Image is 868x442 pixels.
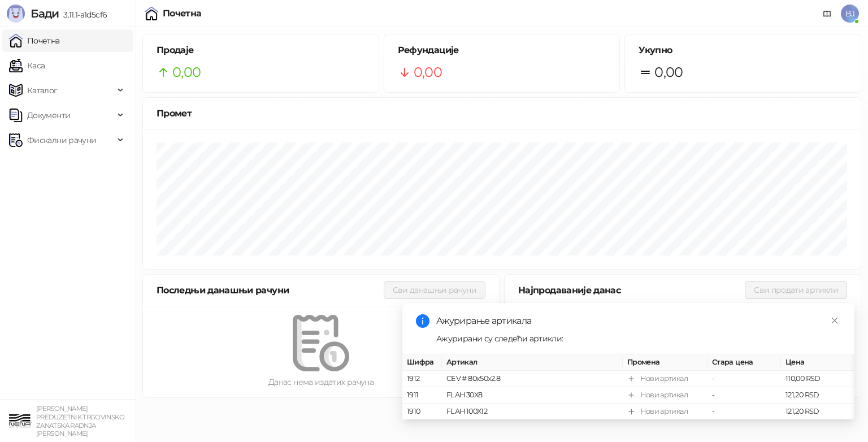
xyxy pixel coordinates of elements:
[9,410,32,432] img: 64x64-companyLogo-82da5d90-fd56-4d4e-a6cd-cc51c66be7ee.png
[9,29,60,52] a: Почетна
[841,5,859,23] span: BJ
[781,371,854,387] td: 110,00 RSD
[157,283,384,297] div: Последњи данашњи рачуни
[442,354,623,371] th: Артикал
[36,405,124,437] small: [PERSON_NAME] PREDUZETNIK TRGOVINSKO ZANATSKA RADNJA [PERSON_NAME]
[27,79,58,102] span: Каталог
[27,104,70,127] span: Документи
[402,387,442,404] td: 1911
[436,314,841,328] div: Ажурирање артикала
[708,371,781,387] td: -
[161,376,481,388] div: Данас нема издатих рачуна
[402,371,442,387] td: 1912
[7,5,25,23] img: Logo
[639,44,847,57] h5: Укупно
[623,354,708,371] th: Промена
[416,314,429,328] span: info-circle
[818,5,836,23] a: Документација
[781,354,854,371] th: Цена
[708,404,781,420] td: -
[31,7,59,20] span: Бади
[402,354,442,371] th: Шифра
[172,62,201,83] span: 0,00
[831,317,839,324] span: close
[640,389,688,401] div: Нови артикал
[708,354,781,371] th: Стара цена
[745,281,847,299] button: Сви продати артикли
[157,106,847,120] div: Промет
[442,387,623,404] td: FLAH 30X8
[27,129,96,151] span: Фискални рачуни
[640,373,688,384] div: Нови артикал
[9,54,45,77] a: Каса
[518,283,745,297] div: Најпродаваније данас
[402,404,442,420] td: 1910
[781,404,854,420] td: 121,20 RSD
[163,9,202,18] div: Почетна
[414,62,442,83] span: 0,00
[384,281,485,299] button: Сви данашњи рачуни
[781,387,854,404] td: 121,20 RSD
[436,332,841,345] div: Ажурирани су следећи артикли:
[398,44,606,57] h5: Рефундације
[654,62,683,83] span: 0,00
[59,10,107,20] span: 3.11.1-a1d5cf6
[640,406,688,417] div: Нови артикал
[708,387,781,404] td: -
[157,44,365,57] h5: Продаје
[442,404,623,420] td: FLAH 100X12
[828,314,841,327] a: Close
[442,371,623,387] td: CEV # 80x50x2.8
